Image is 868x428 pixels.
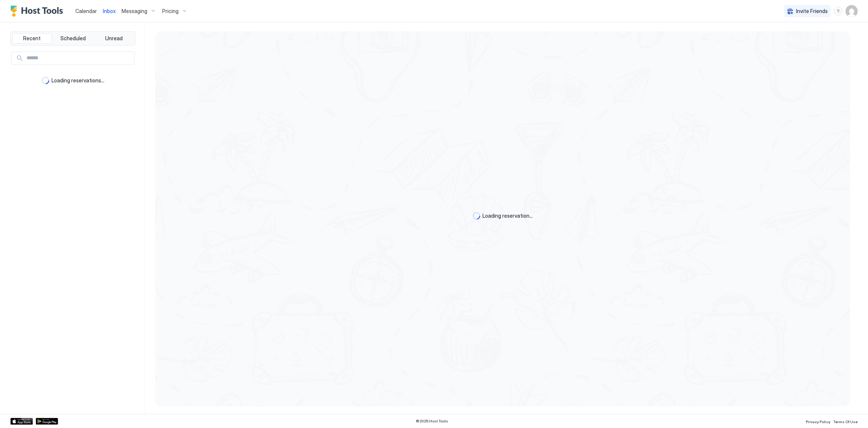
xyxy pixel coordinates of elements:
[103,7,116,15] a: Inbox
[42,77,49,84] div: loading
[105,35,123,42] span: Unread
[833,419,858,424] span: Terms Of Use
[162,8,179,15] span: Pricing
[10,31,135,45] div: tab-group
[75,8,97,14] span: Calendar
[834,7,843,16] div: menu
[23,52,134,64] input: Input Field
[60,35,86,42] span: Scheduled
[36,418,58,425] a: Google Play Store
[473,212,480,220] div: loading
[416,419,448,424] span: © 2025 Host Tools
[122,8,147,15] span: Messaging
[51,77,104,84] span: Loading reservations...
[10,418,33,425] a: App Store
[94,33,133,44] button: Unread
[796,8,828,15] span: Invite Friends
[75,7,97,15] a: Calendar
[846,5,858,17] div: User profile
[833,417,858,425] a: Terms Of Use
[806,417,830,425] a: Privacy Policy
[23,35,41,42] span: Recent
[12,33,52,44] button: Recent
[53,33,93,44] button: Scheduled
[806,419,830,424] span: Privacy Policy
[10,6,66,17] a: Host Tools Logo
[482,213,533,219] span: Loading reservation...
[103,8,116,14] span: Inbox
